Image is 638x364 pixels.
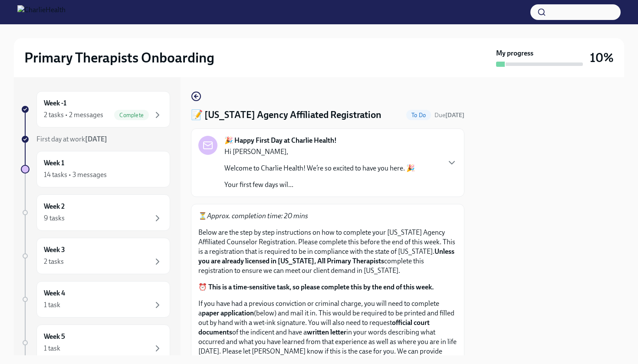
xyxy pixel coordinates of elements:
strong: ⏰ This is a time-sensitive task, so please complete this by the end of this week. [198,283,434,291]
span: Complete [114,112,149,118]
p: Your first few days wil... [224,180,415,190]
a: Week 32 tasks [21,238,170,274]
strong: 🎉 Happy First Day at Charlie Health! [224,136,337,145]
h6: Week 4 [44,289,65,298]
a: Week 41 task [21,281,170,318]
p: ⏳ [198,211,457,221]
a: Week 51 task [21,325,170,361]
h6: Week -1 [44,98,66,108]
h3: 10% [590,50,614,66]
a: First day at work[DATE] [21,134,170,144]
h6: Week 1 [44,158,64,168]
h6: Week 3 [44,245,65,255]
strong: [DATE] [85,135,107,143]
div: 9 tasks [44,213,65,223]
a: Week -12 tasks • 2 messagesComplete [21,91,170,128]
p: Welcome to Charlie Health! We’re so excited to have you here. 🎉 [224,164,415,173]
div: 2 tasks • 2 messages [44,110,103,120]
h4: 📝 [US_STATE] Agency Affiliated Registration [191,108,381,121]
h6: Week 5 [44,332,65,341]
strong: paper application [202,309,254,317]
h6: Week 2 [44,202,65,211]
strong: My progress [496,49,533,58]
span: First day at work [36,135,107,143]
div: 14 tasks • 3 messages [44,170,107,180]
span: To Do [406,112,431,118]
p: Hi [PERSON_NAME], [224,147,415,157]
span: August 18th, 2025 07:00 [434,111,464,119]
em: Approx. completion time: 20 mins [207,212,308,220]
div: 1 task [44,300,60,310]
div: 1 task [44,344,60,353]
a: Week 29 tasks [21,194,170,231]
a: Week 114 tasks • 3 messages [21,151,170,187]
span: Due [434,111,464,119]
p: Below are the step by step instructions on how to complete your [US_STATE] Agency Affiliated Coun... [198,228,457,275]
strong: [DATE] [445,111,464,119]
strong: written letter [307,328,346,336]
div: 2 tasks [44,257,64,266]
h2: Primary Therapists Onboarding [24,49,214,66]
img: CharlieHealth [17,5,66,19]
